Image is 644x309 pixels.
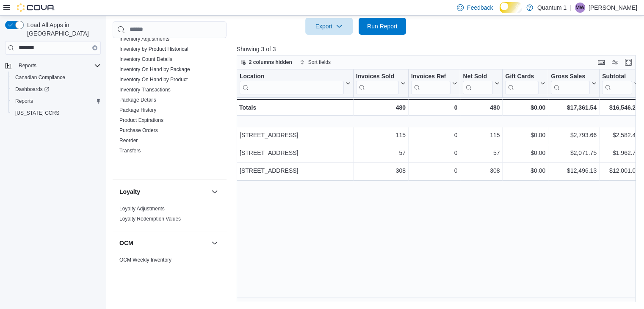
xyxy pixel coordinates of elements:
[119,206,165,212] a: Loyalty Adjustments
[24,21,101,38] span: Load All Apps in [GEOGRAPHIC_DATA]
[356,165,406,175] div: 308
[15,110,59,116] span: [US_STATE] CCRS
[119,56,172,63] span: Inventory Count Details
[12,84,101,94] span: Dashboards
[356,102,406,113] div: 480
[119,138,138,143] a: Reorder
[240,72,344,80] div: Location
[249,59,292,66] span: 2 columns hidden
[119,46,188,52] span: Inventory by Product Historical
[575,3,585,13] div: Michael Wuest
[119,107,156,113] span: Package History
[551,72,590,94] div: Gross Sales
[463,72,493,94] div: Net Sold
[356,72,406,94] button: Invoices Sold
[551,72,590,80] div: Gross Sales
[210,238,220,248] button: OCM
[113,204,227,231] div: Loyalty
[113,255,227,270] div: OCM
[537,3,567,13] p: Quantum 1
[12,84,53,94] a: Dashboards
[237,57,296,67] button: 2 columns hidden
[551,147,597,157] div: $2,071.75
[12,72,101,83] span: Canadian Compliance
[119,77,188,83] a: Inventory On Hand by Product
[119,117,163,124] span: Product Expirations
[119,97,156,103] span: Package Details
[602,72,632,80] div: Subtotal
[113,34,227,179] div: Inventory
[15,61,101,71] span: Reports
[119,56,172,62] a: Inventory Count Details
[411,102,457,113] div: 0
[5,56,101,141] nav: Complex example
[463,147,500,157] div: 57
[310,18,348,35] span: Export
[551,102,597,113] div: $17,361.54
[119,76,188,83] span: Inventory On Hand by Product
[463,72,500,94] button: Net Sold
[119,97,156,103] a: Package Details
[356,130,406,140] div: 115
[500,2,522,13] input: Dark Mode
[8,83,104,95] a: Dashboards
[119,127,158,134] span: Purchase Orders
[505,165,545,175] div: $0.00
[505,72,539,94] div: Gift Card Sales
[602,147,639,157] div: $1,962.71
[119,239,133,247] h3: OCM
[551,130,597,140] div: $2,793.66
[119,107,156,113] a: Package History
[411,72,451,80] div: Invoices Ref
[411,130,457,140] div: 0
[210,187,220,197] button: Loyalty
[411,72,451,94] div: Invoices Ref
[237,45,640,53] p: Showing 3 of 3
[367,22,398,30] span: Run Report
[505,147,545,157] div: $0.00
[359,18,406,35] button: Run Report
[15,98,33,105] span: Reports
[467,3,493,12] span: Feedback
[17,3,55,12] img: Cova
[610,57,620,67] button: Display options
[570,3,572,13] p: |
[596,57,606,67] button: Keyboard shortcuts
[15,74,65,81] span: Canadian Compliance
[119,36,169,42] a: Inventory Adjustments
[296,57,334,67] button: Sort fields
[623,57,633,67] button: Enter fullscreen
[2,60,104,72] button: Reports
[119,257,171,263] a: OCM Weekly Inventory
[602,130,639,140] div: $2,582.48
[12,72,69,83] a: Canadian Compliance
[119,137,138,144] span: Reorder
[12,96,36,106] a: Reports
[119,148,141,154] a: Transfers
[239,102,351,113] div: Totals
[12,108,63,118] a: [US_STATE] CCRS
[15,86,49,93] span: Dashboards
[119,66,190,72] a: Inventory On Hand by Package
[92,45,97,50] button: Clear input
[575,3,584,13] span: MW
[119,205,165,212] span: Loyalty Adjustments
[240,165,351,175] div: [STREET_ADDRESS]
[8,95,104,107] button: Reports
[602,102,639,113] div: $16,546.26
[119,188,140,196] h3: Loyalty
[240,130,351,140] div: [STREET_ADDRESS]
[119,188,208,196] button: Loyalty
[119,239,208,247] button: OCM
[119,147,141,154] span: Transfers
[505,102,545,113] div: $0.00
[119,215,181,222] span: Loyalty Redemption Values
[240,147,351,157] div: [STREET_ADDRESS]
[12,96,101,106] span: Reports
[463,165,500,175] div: 308
[411,165,457,175] div: 0
[8,72,104,83] button: Canadian Compliance
[356,147,406,157] div: 57
[308,59,331,66] span: Sort fields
